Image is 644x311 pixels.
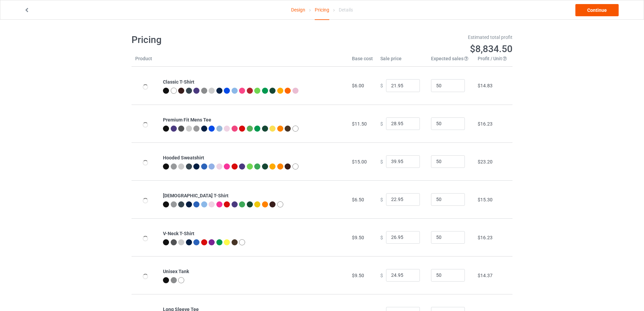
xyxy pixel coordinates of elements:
b: Classic T-Shirt [163,79,194,85]
span: $11.50 [352,121,367,127]
span: $14.83 [478,83,493,88]
h1: Pricing [132,34,317,46]
span: $8,834.50 [470,43,512,54]
span: $ [380,272,383,278]
span: $14.37 [478,273,493,278]
span: $ [380,197,383,202]
span: $ [380,159,383,164]
b: Unisex Tank [163,269,189,274]
b: V-Neck T-Shirt [163,231,194,236]
span: $6.00 [352,83,364,88]
span: $16.23 [478,121,493,127]
span: $9.50 [352,273,364,278]
div: Details [339,0,353,19]
th: Expected sales [427,55,474,67]
span: $15.00 [352,159,367,164]
span: $6.50 [352,197,364,202]
b: [DEMOGRAPHIC_DATA] T-Shirt [163,193,229,198]
img: heather_texture.png [171,277,177,283]
a: Design [291,0,305,19]
a: Continue [575,4,619,16]
img: heather_texture.png [201,88,207,94]
span: $23.20 [478,159,493,164]
div: Pricing [315,0,329,20]
span: $16.23 [478,235,493,240]
span: $ [380,121,383,126]
th: Sale price [377,55,427,67]
th: Base cost [348,55,377,67]
span: $15.30 [478,197,493,202]
img: heather_texture.png [193,126,199,132]
span: $ [380,235,383,240]
b: Hooded Sweatshirt [163,155,204,160]
th: Product [132,55,159,67]
span: $9.50 [352,235,364,240]
b: Premium Fit Mens Tee [163,117,211,123]
span: $ [380,83,383,88]
th: Profit / Unit [474,55,512,67]
div: Estimated total profit [327,34,513,41]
